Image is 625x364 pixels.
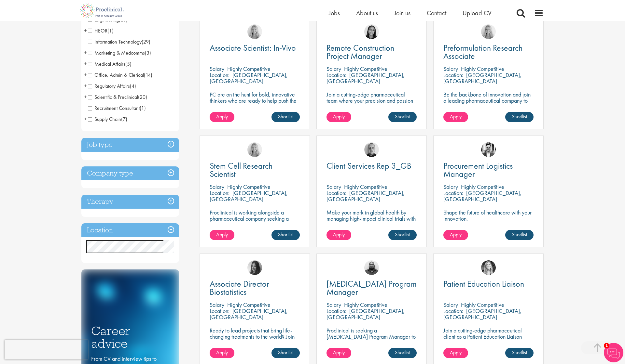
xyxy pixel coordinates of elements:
span: Office, Admin & Clerical [88,71,152,78]
span: Information Technology [88,38,150,45]
p: [GEOGRAPHIC_DATA], [GEOGRAPHIC_DATA] [443,307,521,321]
a: Apply [326,112,351,122]
img: Shannon Briggs [247,142,262,157]
span: Salary [443,183,458,190]
span: + [84,59,87,69]
a: Apply [210,230,234,240]
a: Apply [210,112,234,122]
span: Jobs [329,9,340,17]
p: Highly Competitive [461,301,504,308]
span: Salary [326,301,341,308]
a: Associate Director Biostatistics [210,280,300,296]
span: Salary [443,65,458,72]
a: Shortlist [505,112,534,122]
span: Apply [333,349,345,356]
a: Shortlist [388,230,417,240]
a: Eloise Coly [364,24,379,39]
span: Salary [326,183,341,190]
img: Ashley Bennett [364,260,379,275]
span: 1 [604,343,609,348]
span: Information Technology [88,38,142,45]
p: [GEOGRAPHIC_DATA], [GEOGRAPHIC_DATA] [210,307,288,321]
span: Upload CV [463,9,492,17]
span: Supply Chain [88,116,121,123]
a: Apply [443,230,468,240]
p: Proclinical is working alongside a pharmaceutical company seeking a Stem Cell Research Scientist ... [210,209,300,234]
a: About us [356,9,378,17]
span: (20) [138,94,147,100]
p: Join a cutting-edge pharmaceutical client as a Patient Education Liaison (PEL) where your precisi... [443,327,534,358]
h3: Location [81,223,179,237]
p: Make your mark in global health by managing high-impact clinical trials with a leading CRO. [326,209,417,228]
span: Regulatory Affairs [88,83,136,89]
span: HEOR [88,27,107,34]
h3: Job type [81,138,179,152]
span: Marketing & Medcomms [88,49,151,56]
span: Apply [333,231,345,238]
span: Supply Chain [88,116,127,123]
p: Shape the future of healthcare with your innovation. [443,209,534,222]
p: Highly Competitive [227,65,271,72]
a: Join us [394,9,410,17]
p: Highly Competitive [461,183,504,190]
p: Highly Competitive [227,301,271,308]
p: Be the backbone of innovation and join a leading pharmaceutical company to help keep life-changin... [443,91,534,116]
iframe: reCAPTCHA [5,340,88,359]
p: [GEOGRAPHIC_DATA], [GEOGRAPHIC_DATA] [326,189,405,203]
p: Ready to lead projects that bring life-changing treatments to the world? Join our client at the f... [210,327,300,358]
span: Client Services Rep 3_GB [326,160,411,171]
a: Shortlist [388,348,417,358]
span: Associate Scientist: In-Vivo [210,42,296,53]
p: [GEOGRAPHIC_DATA], [GEOGRAPHIC_DATA] [210,71,288,85]
h3: Company type [81,166,179,180]
a: Stem Cell Research Scientist [210,162,300,178]
span: Apply [450,349,462,356]
span: (1) [107,27,114,34]
a: Associate Scientist: In-Vivo [210,44,300,52]
div: Therapy [81,195,179,209]
a: Shortlist [271,112,300,122]
span: (5) [125,60,132,67]
span: Recruitment Consultant [88,105,146,111]
span: (4) [130,83,136,89]
a: Harry Budge [364,142,379,157]
span: + [84,92,87,102]
span: + [84,81,87,91]
a: Shortlist [388,112,417,122]
img: Shannon Briggs [481,24,496,39]
span: Location: [210,189,229,197]
a: Apply [210,348,234,358]
span: Salary [326,65,341,72]
span: Apply [216,349,228,356]
a: Shortlist [271,230,300,240]
a: Procurement Logistics Manager [443,162,534,178]
span: Location: [326,189,346,197]
span: Recruitment Consultant [88,105,140,111]
a: Shortlist [505,348,534,358]
p: Highly Competitive [344,183,387,190]
span: (29) [142,38,150,45]
span: Apply [216,231,228,238]
a: Shannon Briggs [247,24,262,39]
span: Apply [333,113,345,120]
span: Patient Education Liaison [443,278,524,289]
a: Preformulation Research Associate [443,44,534,60]
a: Apply [326,230,351,240]
a: Patient Education Liaison [443,280,534,288]
a: Shortlist [271,348,300,358]
span: Medical Affairs [88,60,125,67]
span: + [84,70,87,80]
p: [GEOGRAPHIC_DATA], [GEOGRAPHIC_DATA] [210,189,288,203]
span: (14) [144,71,152,78]
span: (7) [121,116,127,123]
span: Salary [210,65,224,72]
a: Contact [427,9,446,17]
img: Heidi Hennigan [247,260,262,275]
span: Apply [216,113,228,120]
img: Edward Little [481,142,496,157]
